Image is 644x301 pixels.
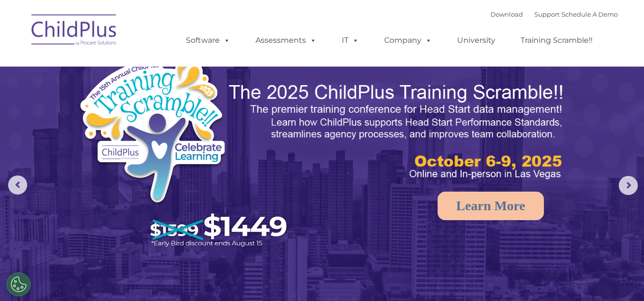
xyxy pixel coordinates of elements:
[176,31,240,50] a: Software
[491,10,618,18] font: |
[246,31,326,50] a: Assessments
[133,63,162,70] span: Last name
[448,31,505,50] a: University
[7,272,31,296] button: Cookies Settings
[562,10,618,18] a: Schedule A Demo
[375,31,441,50] a: Company
[27,8,122,55] img: ChildPlus by Procare Solutions
[133,102,173,109] span: Phone number
[438,192,544,220] a: Learn More
[534,10,560,18] a: Support
[491,10,523,18] a: Download
[511,31,602,50] a: Training Scramble!!
[332,31,368,50] a: IT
